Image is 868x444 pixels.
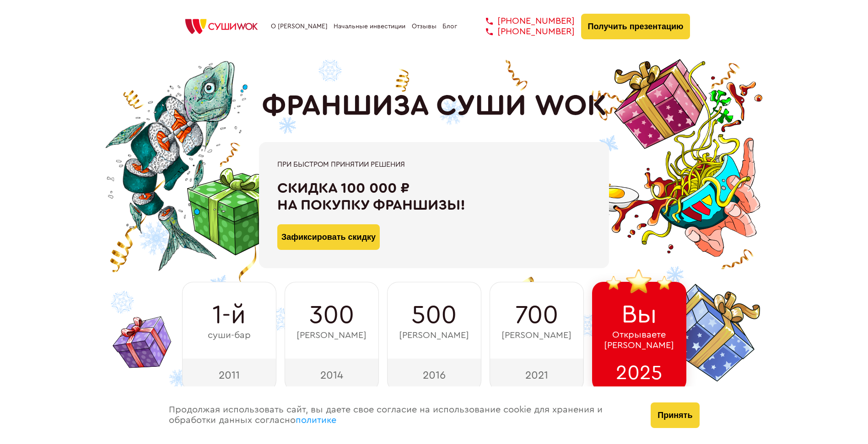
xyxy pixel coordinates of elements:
[334,23,405,30] a: Начальные инвестиции
[515,301,558,330] span: 700
[212,301,246,330] span: 1-й
[277,180,591,214] div: Скидка 100 000 ₽ на покупку франшизы!
[387,359,481,391] div: 2016
[472,16,575,26] a: [PHONE_NUMBER]
[399,330,469,341] span: [PERSON_NAME]
[277,160,591,169] div: При быстром принятии решения
[411,301,457,330] span: 500
[271,23,328,30] a: О [PERSON_NAME]
[412,23,437,30] a: Отзывы
[581,14,690,39] button: Получить презентацию
[296,416,336,425] a: политике
[285,359,379,391] div: 2014
[297,330,367,341] span: [PERSON_NAME]
[472,26,575,37] a: [PHONE_NUMBER]
[160,386,642,444] div: Продолжая использовать сайт, вы даете свое согласие на использование cookie для хранения и обрабо...
[178,16,265,37] img: СУШИWOK
[490,359,584,391] div: 2021
[621,300,657,329] span: Вы
[182,359,276,391] div: 2011
[604,330,674,351] span: Открываете [PERSON_NAME]
[262,89,607,123] h1: ФРАНШИЗА СУШИ WOK
[277,224,380,250] button: Зафиксировать скидку
[651,402,699,428] button: Принять
[592,359,686,391] div: 2025
[442,23,457,30] a: Блог
[208,330,251,341] span: суши-бар
[501,330,571,341] span: [PERSON_NAME]
[309,301,354,330] span: 300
